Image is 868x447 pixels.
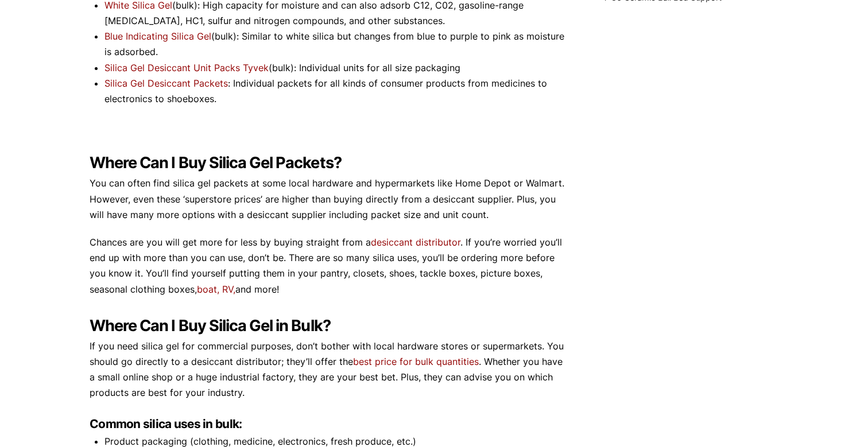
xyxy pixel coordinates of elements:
h2: Where Can I Buy Silica Gel Packets? [90,154,568,173]
a: Blue Indicating Silica Gel [104,30,211,42]
li: : Individual packets for all kinds of consumer products from medicines to electronics to shoeboxes. [104,76,568,107]
h3: Common silica uses in bulk: [90,416,568,432]
p: Chances are you will get more for less by buying straight from a . If you’re worried you’ll end u... [90,235,568,297]
a: Silica Gel Desiccant Packets [104,77,228,89]
a: Silica Gel Desiccant Unit Packs Tyvek [104,62,269,73]
li: (bulk): Individual units for all size packaging [104,60,568,76]
a: boat, RV, [197,283,235,295]
a: best price for bulk quantities [353,356,479,367]
li: (bulk): Similar to white silica but changes from blue to purple to pink as moisture is adsorbed. [104,29,568,60]
p: You can often find silica gel packets at some local hardware and hypermarkets like Home Depot or ... [90,176,568,223]
p: If you need silica gel for commercial purposes, don’t bother with local hardware stores or superm... [90,339,568,401]
h2: Where Can I Buy Silica Gel in Bulk? [90,317,568,336]
a: desiccant distributor [371,236,460,248]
